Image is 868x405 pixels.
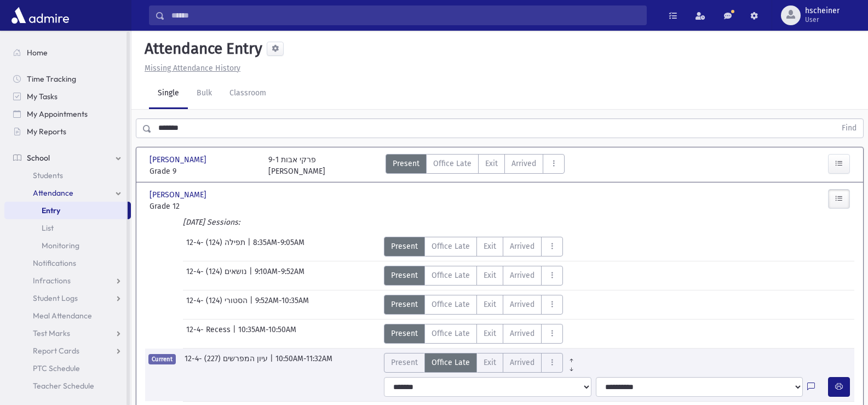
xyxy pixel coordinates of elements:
[4,44,131,61] a: Home
[255,266,304,286] span: 9:10AM-9:52AM
[484,241,496,252] span: Exit
[510,357,534,368] span: Arrived
[33,363,80,373] span: PTC Schedule
[42,206,60,215] span: Entry
[250,295,255,315] span: |
[253,237,304,256] span: 8:35AM-9:05AM
[485,158,498,169] span: Exit
[4,70,131,88] a: Time Tracking
[510,241,534,252] span: Arrived
[33,276,71,286] span: Infractions
[33,328,70,338] span: Test Marks
[4,360,131,377] a: PTC Schedule
[4,167,131,184] a: Students
[33,311,92,321] span: Meal Attendance
[140,39,262,58] h5: Attendance Entry
[4,237,131,254] a: Monitoring
[27,92,58,101] span: My Tasks
[4,377,131,395] a: Teacher Schedule
[835,119,863,138] button: Find
[4,105,131,123] a: My Appointments
[270,353,275,373] span: |
[149,78,188,109] a: Single
[391,270,418,281] span: Present
[33,381,94,391] span: Teacher Schedule
[4,88,131,105] a: My Tasks
[185,353,270,373] span: 12-4- עיון המפרשים (227)
[393,158,419,169] span: Present
[432,270,470,281] span: Office Late
[255,295,309,315] span: 9:52AM-10:35AM
[33,170,63,180] span: Students
[275,353,332,373] span: 10:50AM-11:32AM
[33,346,79,356] span: Report Cards
[391,241,418,252] span: Present
[33,188,73,198] span: Attendance
[384,353,580,373] div: AttTypes
[384,237,563,256] div: AttTypes
[4,202,128,219] a: Entry
[27,153,50,163] span: School
[384,266,563,286] div: AttTypes
[186,237,248,256] span: 12-4- תפילה (124)
[384,295,563,315] div: AttTypes
[233,324,238,344] span: |
[148,354,176,364] span: Current
[27,127,66,136] span: My Reports
[484,299,496,310] span: Exit
[510,270,534,281] span: Arrived
[188,78,221,109] a: Bulk
[145,64,240,73] u: Missing Attendance History
[432,328,470,339] span: Office Late
[4,219,131,237] a: List
[140,64,240,73] a: Missing Attendance History
[186,295,250,315] span: 12-4- הסטורי (124)
[4,149,131,167] a: School
[4,342,131,360] a: Report Cards
[150,189,209,201] span: [PERSON_NAME]
[391,328,418,339] span: Present
[484,328,496,339] span: Exit
[433,158,472,169] span: Office Late
[484,357,496,368] span: Exit
[4,184,131,202] a: Attendance
[248,237,253,256] span: |
[33,258,76,268] span: Notifications
[384,324,563,344] div: AttTypes
[27,74,76,84] span: Time Tracking
[27,109,88,119] span: My Appointments
[432,357,470,368] span: Office Late
[4,289,131,307] a: Student Logs
[150,154,209,166] span: [PERSON_NAME]
[510,328,534,339] span: Arrived
[150,201,257,212] span: Grade 12
[391,299,418,310] span: Present
[186,324,233,344] span: 12-4- Recess
[4,123,131,140] a: My Reports
[27,48,48,58] span: Home
[805,15,840,24] span: User
[510,299,534,310] span: Arrived
[9,4,72,26] img: AdmirePro
[484,270,496,281] span: Exit
[4,254,131,272] a: Notifications
[165,5,646,25] input: Search
[42,241,79,250] span: Monitoring
[391,357,418,368] span: Present
[183,218,240,227] i: [DATE] Sessions:
[268,154,325,177] div: 9-1 פרקי אבות [PERSON_NAME]
[33,293,78,303] span: Student Logs
[511,158,536,169] span: Arrived
[150,166,257,177] span: Grade 9
[4,307,131,324] a: Meal Attendance
[249,266,255,286] span: |
[221,78,275,109] a: Classroom
[186,266,249,286] span: 12-4- נושאים (124)
[4,272,131,289] a: Infractions
[4,324,131,342] a: Test Marks
[386,154,565,177] div: AttTypes
[432,241,470,252] span: Office Late
[805,7,840,15] span: hscheiner
[42,223,54,233] span: List
[432,299,470,310] span: Office Late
